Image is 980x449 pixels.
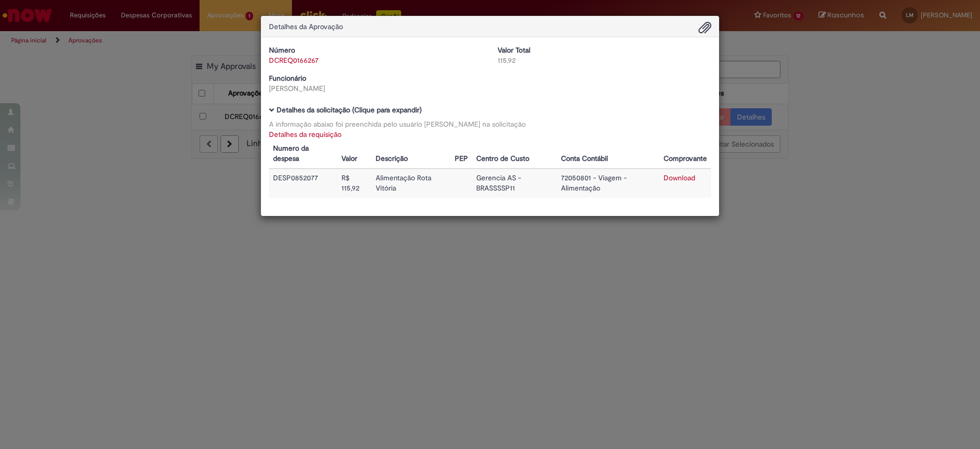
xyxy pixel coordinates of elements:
[269,74,306,83] b: Funcionário
[498,45,530,55] b: Valor Total
[269,106,711,114] h5: Detalhes da solicitação (Clique para expandir)
[472,169,557,198] td: Gerencia AS - BRASSSSP11
[269,45,295,55] b: Número
[269,22,343,31] span: Detalhes da Aprovação
[557,169,659,198] td: 72050801 - Viagem - Alimentação
[269,139,337,169] th: Numero da despesa
[277,105,422,114] b: Detalhes da solicitação (Clique para expandir)
[557,139,659,169] th: Conta Contábil
[451,139,472,169] th: PEP
[498,55,711,65] div: 115,92
[269,130,341,139] a: Detalhes da requisição
[269,56,318,65] a: DCREQ0166267
[269,169,337,198] td: DESP0852077
[269,83,482,93] div: [PERSON_NAME]
[472,139,557,169] th: Centro de Custo
[659,139,711,169] th: Comprovante
[372,139,451,169] th: Descrição
[337,139,372,169] th: Valor
[337,169,372,198] td: R$ 115,92
[269,119,711,129] div: A informação abaixo foi preenchida pelo usuário [PERSON_NAME] na solicitação
[372,169,451,198] td: Alimentação Rota Vitória
[664,173,695,182] a: Download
